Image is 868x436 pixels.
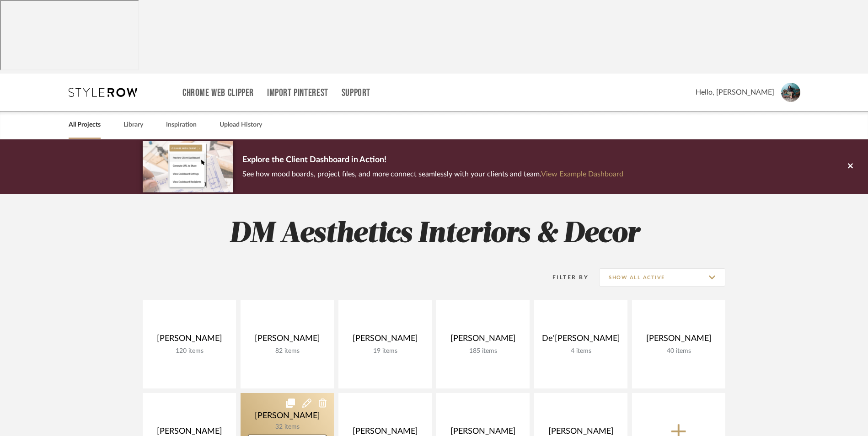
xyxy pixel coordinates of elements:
[150,347,229,355] div: 120 items
[781,83,800,102] img: avatar
[182,89,254,97] a: Chrome Web Clipper
[346,334,424,347] div: [PERSON_NAME]
[444,334,522,347] div: [PERSON_NAME]
[541,170,623,178] a: View Example Dashboard
[639,334,718,347] div: [PERSON_NAME]
[346,347,424,355] div: 19 items
[541,273,589,282] div: Filter By
[242,168,623,181] p: See how mood boards, project files, and more connect seamlessly with your clients and team.
[248,334,327,347] div: [PERSON_NAME]
[69,119,101,131] a: All Projects
[242,153,623,168] p: Explore the Client Dashboard in Action!
[639,347,718,355] div: 40 items
[220,119,262,131] a: Upload History
[166,119,197,131] a: Inspiration
[123,119,143,131] a: Library
[150,334,229,347] div: [PERSON_NAME]
[444,347,522,355] div: 185 items
[541,334,620,347] div: De'[PERSON_NAME]
[267,89,328,97] a: Import Pinterest
[696,87,774,98] span: Hello, [PERSON_NAME]
[248,347,327,355] div: 82 items
[105,217,763,251] h2: DM Aesthetics Interiors & Decor
[541,347,620,355] div: 4 items
[342,89,370,97] a: Support
[143,141,233,192] img: d5d033c5-7b12-40c2-a960-1ecee1989c38.png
